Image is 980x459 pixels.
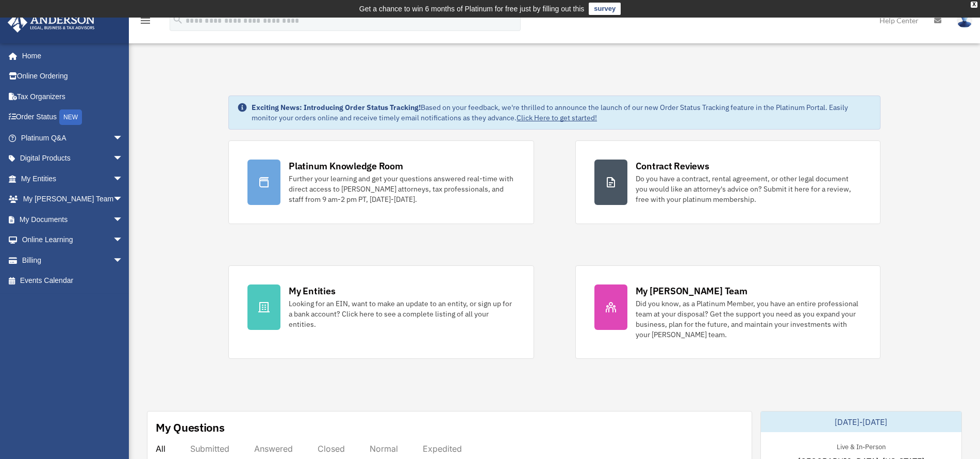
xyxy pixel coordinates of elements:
[252,103,421,112] strong: Exciting News: Introducing Order Status Tracking!
[7,86,139,107] a: Tax Organizers
[289,284,335,297] div: My Entities
[113,230,134,251] span: arrow_drop_down
[228,265,534,359] a: My Entities Looking for an EIN, want to make an update to an entity, or sign up for a bank accoun...
[5,12,98,33] img: Anderson Advisors Platinum Portal
[252,102,872,123] div: Based on your feedback, we're thrilled to announce the launch of our new Order Status Tracking fe...
[7,250,139,271] a: Billingarrow_drop_down
[139,18,152,27] a: menu
[113,189,134,210] span: arrow_drop_down
[7,148,139,169] a: Digital Productsarrow_drop_down
[761,411,961,432] div: [DATE]-[DATE]
[7,66,139,87] a: Online Ordering
[228,140,534,224] a: Platinum Knowledge Room Further your learning and get your questions answered real-time with dire...
[318,444,345,454] div: Closed
[7,168,139,189] a: My Entitiesarrow_drop_down
[7,128,139,148] a: Platinum Q&Aarrow_drop_down
[7,230,139,250] a: Online Learningarrow_drop_down
[113,209,134,230] span: arrow_drop_down
[636,298,861,340] div: Did you know, as a Platinum Member, you have an entire professional team at your disposal? Get th...
[254,444,293,454] div: Answered
[7,45,134,66] a: Home
[113,168,134,189] span: arrow_drop_down
[636,173,861,204] div: Do you have a contract, rental agreement, or other legal document you would like an attorney's ad...
[957,13,972,28] img: User Pic
[139,14,152,27] i: menu
[7,189,139,210] a: My [PERSON_NAME] Teamarrow_drop_down
[7,209,139,230] a: My Documentsarrow_drop_down
[828,440,894,451] div: Live & In-Person
[156,420,225,435] div: My Questions
[113,148,134,169] span: arrow_drop_down
[7,107,139,128] a: Order StatusNEW
[113,250,134,271] span: arrow_drop_down
[59,109,82,125] div: NEW
[289,160,403,172] div: Platinum Knowledge Room
[190,444,229,454] div: Submitted
[589,3,621,15] a: survey
[113,128,134,149] span: arrow_drop_down
[7,271,139,291] a: Events Calendar
[289,173,514,204] div: Further your learning and get your questions answered real-time with direct access to [PERSON_NAM...
[370,444,398,454] div: Normal
[156,444,165,454] div: All
[517,113,597,122] a: Click Here to get started!
[636,160,709,172] div: Contract Reviews
[423,444,462,454] div: Expedited
[359,3,585,15] div: Get a chance to win 6 months of Platinum for free just by filling out this
[575,140,881,224] a: Contract Reviews Do you have a contract, rental agreement, or other legal document you would like...
[636,284,748,297] div: My [PERSON_NAME] Team
[971,2,977,8] div: close
[575,265,881,359] a: My [PERSON_NAME] Team Did you know, as a Platinum Member, you have an entire professional team at...
[289,298,514,329] div: Looking for an EIN, want to make an update to an entity, or sign up for a bank account? Click her...
[172,14,184,25] i: search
